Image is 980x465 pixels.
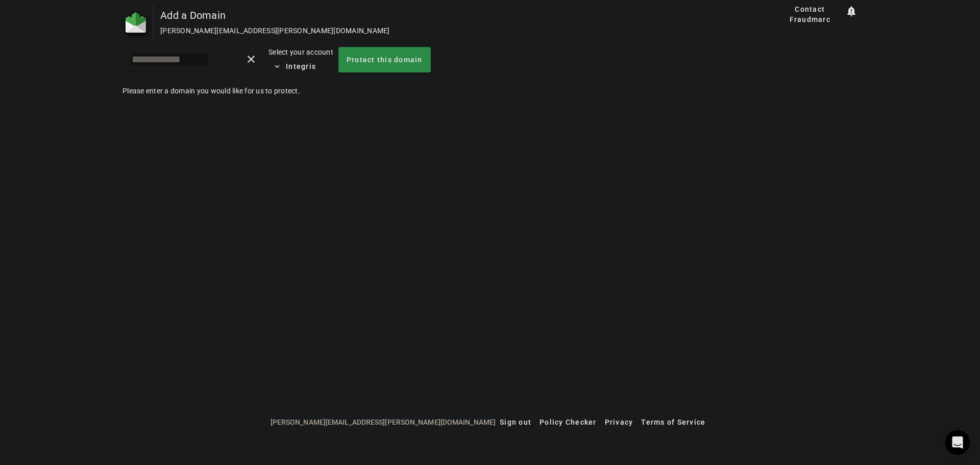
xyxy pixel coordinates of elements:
button: Terms of Service [637,413,709,431]
span: Contact Fraudmarc [779,4,841,25]
div: Open Intercom Messenger [945,430,970,455]
button: Protect this domain [338,47,431,72]
span: Protect this domain [347,55,423,65]
div: Add a Domain [160,10,742,20]
span: Sign out [500,418,531,426]
p: Please enter a domain you would like for us to protect. [122,86,857,96]
button: Sign out [496,413,535,431]
span: Policy Checker [540,418,597,426]
img: Fraudmarc Logo [126,12,146,33]
button: Privacy [601,413,638,431]
span: [PERSON_NAME][EMAIL_ADDRESS][PERSON_NAME][DOMAIN_NAME] [271,417,496,428]
app-page-header: Add a Domain [122,5,857,42]
button: Policy Checker [535,413,601,431]
div: [PERSON_NAME][EMAIL_ADDRESS][PERSON_NAME][DOMAIN_NAME] [160,26,742,36]
button: Integris [268,57,320,76]
span: Terms of Service [641,418,705,426]
mat-icon: notification_important [845,5,857,17]
button: Contact Fraudmarc [775,5,845,23]
span: Integris [286,61,316,71]
div: Select your account [268,47,333,57]
span: Privacy [605,418,633,426]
